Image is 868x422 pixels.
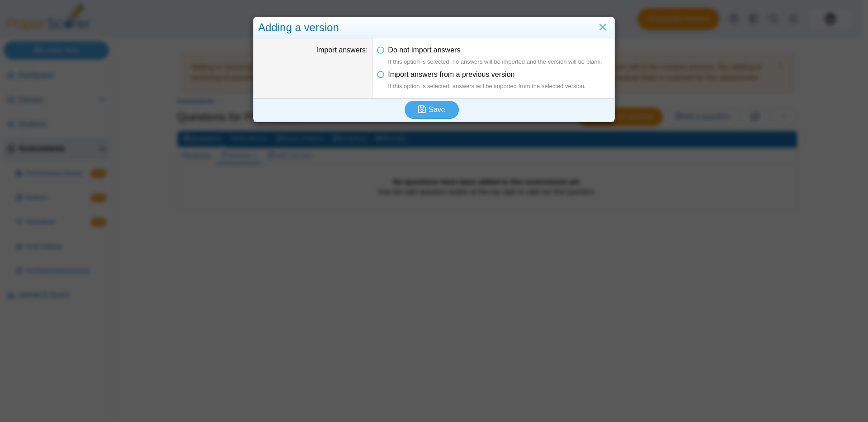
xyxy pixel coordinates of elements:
label: Import answers [316,46,368,54]
div: If this option is selected, no answers will be imported and the version will be blank. [388,58,602,66]
div: If this option is selected, answers will be imported from the selected version. [388,82,585,90]
span: Do not import answers [388,46,602,66]
button: Save [405,101,459,119]
span: Import answers from a previous version [388,70,585,91]
a: Close [596,20,610,35]
div: Adding a version [254,17,614,38]
span: Save [429,106,445,113]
